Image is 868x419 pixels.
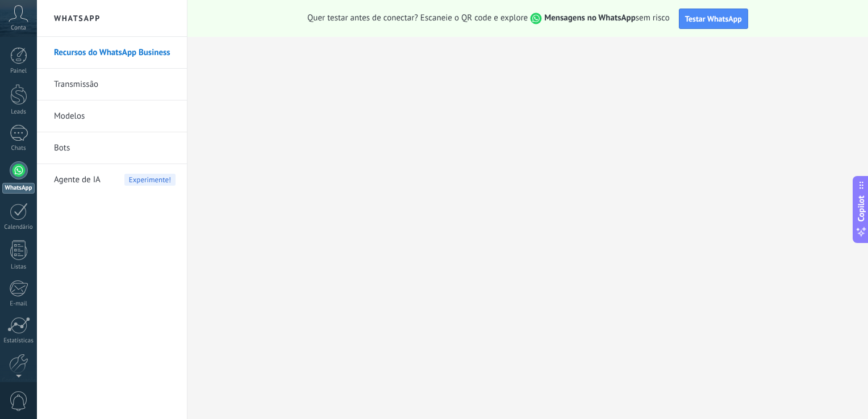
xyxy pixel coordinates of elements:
[37,132,187,164] li: Bots
[37,100,187,132] li: Modelos
[2,68,35,75] div: Painel
[2,224,35,231] div: Calendário
[544,12,636,23] strong: Mensagens no WhatsApp
[307,12,670,24] span: Quer testar antes de conectar? Escaneie o QR code e explore sem risco
[37,69,187,100] li: Transmissão
[54,164,176,196] a: Agente de IAExperimente!
[685,14,742,24] span: Testar WhatsApp
[2,300,35,308] div: E-mail
[54,164,101,196] span: Agente de IA
[124,174,176,186] span: Experimente!
[2,263,35,271] div: Listas
[11,24,26,32] span: Conta
[54,132,176,164] a: Bots
[2,337,35,345] div: Estatísticas
[54,100,176,132] a: Modelos
[2,183,35,194] div: WhatsApp
[2,145,35,152] div: Chats
[54,69,176,100] a: Transmissão
[679,9,748,29] button: Testar WhatsApp
[856,196,867,222] span: Copilot
[2,108,35,116] div: Leads
[54,37,176,69] a: Recursos do WhatsApp Business
[37,37,187,69] li: Recursos do WhatsApp Business
[37,164,187,195] li: Agente de IA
